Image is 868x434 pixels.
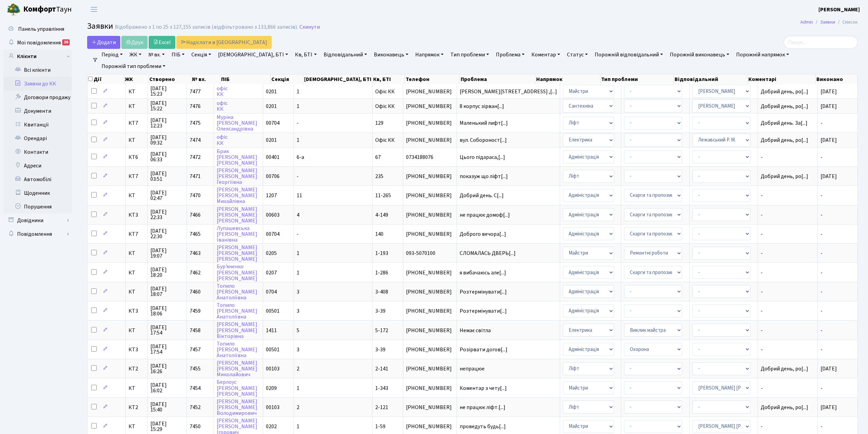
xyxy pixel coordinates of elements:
[217,359,257,378] a: [PERSON_NAME][PERSON_NAME]Миколайович
[215,49,291,60] a: [DEMOGRAPHIC_DATA], БТІ
[87,74,124,84] th: Дії
[406,120,454,126] span: [PHONE_NUMBER]
[266,404,280,411] span: 00103
[3,118,72,132] a: Квитанції
[128,289,145,295] span: КТ
[128,104,145,109] span: КТ
[7,3,21,16] img: logo.png
[375,288,388,296] span: 3-408
[169,49,187,60] a: ПІБ
[190,327,201,334] span: 7458
[266,307,280,315] span: 00501
[820,307,823,315] span: -
[761,103,808,110] span: Добрий день, ро[...]
[460,307,507,315] span: Розтермінувати[...]
[406,137,454,143] span: [PHONE_NUMBER]
[128,250,145,256] span: КТ
[406,193,454,198] span: [PHONE_NUMBER]
[266,173,280,180] span: 00706
[217,186,257,205] a: [PERSON_NAME][PERSON_NAME]Михайлівна
[800,18,813,26] a: Admin
[448,49,492,60] a: Тип проблеми
[297,103,299,110] span: 1
[18,25,64,33] span: Панель управління
[266,153,280,161] span: 00401
[406,212,454,218] span: [PHONE_NUMBER]
[460,136,507,144] span: вул. Собороност[...]
[375,307,385,315] span: 3-39
[761,308,815,314] span: -
[375,103,395,110] span: Офіс КК
[128,212,145,218] span: КТ3
[266,103,277,110] span: 0201
[150,325,184,336] span: [DATE] 17:54
[375,230,383,238] span: 140
[190,249,201,257] span: 7463
[217,301,257,321] a: Топило[PERSON_NAME]Анатоліївна
[375,365,388,372] span: 2-141
[128,89,145,94] span: КТ
[150,171,184,182] span: [DATE] 03:51
[297,136,299,144] span: 1
[190,404,201,411] span: 7452
[371,49,411,60] a: Виконавець
[3,214,72,227] a: Довідники
[297,88,299,95] span: 1
[784,36,858,49] input: Пошук...
[297,249,299,257] span: 1
[460,192,504,199] span: Добрий день. С[...]
[460,119,508,127] span: Маленький лифт[...]
[297,346,299,353] span: 3
[292,49,319,60] a: Кв, БТІ
[266,365,280,372] span: 00103
[820,103,837,110] span: [DATE]
[150,421,184,432] span: [DATE] 15:29
[99,60,168,72] a: Порожній тип проблеми
[460,230,506,238] span: Доброго вечора[...]
[761,154,815,160] span: -
[748,74,816,84] th: Коментарі
[3,22,72,36] a: Панель управління
[460,74,536,84] th: Проблема
[535,74,600,84] th: Напрямок
[297,327,299,334] span: 5
[297,307,299,315] span: 3
[406,289,454,295] span: [PHONE_NUMBER]
[150,190,184,201] span: [DATE] 02:47
[820,211,823,219] span: -
[820,384,823,392] span: -
[460,404,505,411] span: не працює ліфт.[...]
[375,88,395,95] span: Офіс КК
[761,136,808,144] span: Добрий день, ро[...]
[217,148,257,167] a: Брик[PERSON_NAME][PERSON_NAME]
[266,269,277,276] span: 0207
[406,405,454,410] span: [PHONE_NUMBER]
[297,269,299,276] span: 1
[128,385,145,391] span: КТ
[460,88,557,95] span: [PERSON_NAME][STREET_ADDRESS] ,[...]
[190,423,201,430] span: 7450
[217,398,257,417] a: [PERSON_NAME][PERSON_NAME]Володимирович
[23,4,56,15] b: Комфорт
[128,231,145,237] span: КТ7
[217,225,257,244] a: Лупашевська[PERSON_NAME]Іванівна
[190,103,201,110] span: 7476
[217,282,257,301] a: Топило[PERSON_NAME]Анатоліївна
[217,134,228,147] a: офісКК
[818,5,860,14] a: [PERSON_NAME]
[217,340,257,359] a: Топило[PERSON_NAME]Анатоліївна
[190,153,201,161] span: 7472
[3,50,72,63] a: Клієнти
[266,230,280,238] span: 00704
[460,346,507,353] span: Розірвати догов[...]
[85,4,103,15] button: Переключити навігацію
[299,24,320,30] a: Скинути
[761,173,808,180] span: Добрий день, ро[...]
[92,39,116,46] span: Додати
[150,135,184,146] span: [DATE] 09:32
[3,36,72,50] a: Мої повідомлення36
[3,63,72,77] a: Всі клієнти
[761,270,815,275] span: -
[23,4,72,15] span: Таун
[128,193,145,198] span: КТ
